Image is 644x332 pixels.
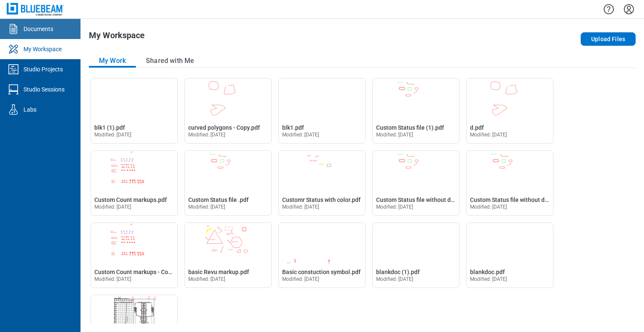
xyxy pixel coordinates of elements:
div: Open blankdoc.pdf in Editor [466,222,553,288]
span: Modified: [DATE] [376,276,413,282]
span: blankdoc (1).pdf [376,269,420,275]
img: blk1 (1).pdf [91,78,177,119]
span: Custom Count markups.pdf [94,196,167,203]
span: Custom Status file without default status.pdf [470,196,589,203]
img: blk1.pdf [279,78,365,119]
div: Open blankdoc (1).pdf in Editor [372,222,460,288]
img: Bluebeam, Inc. [7,3,64,15]
span: blankdoc.pdf [470,269,505,275]
span: basic Revu markup.pdf [188,269,249,275]
img: Custom Status file without default status - Copy.pdf [373,151,459,191]
div: Open blk1.pdf in Editor [278,78,366,144]
img: d.pdf [467,78,553,119]
span: Modified: [DATE] [282,276,319,282]
div: Labs [23,105,36,114]
span: Modified: [DATE] [470,132,507,138]
button: Upload Files [581,32,636,46]
img: Basic constuction symbol.pdf [279,223,365,263]
div: Documents [23,25,53,33]
svg: My Workspace [7,42,20,56]
svg: Labs [7,103,20,116]
div: Open Custom Count markups.pdf in Editor [91,150,178,216]
span: Modified: [DATE] [94,132,132,138]
div: Open curved polygons - Copy.pdf in Editor [184,78,272,144]
svg: Documents [7,22,20,36]
div: Open Customr Status with color.pdf in Editor [278,150,366,216]
img: Custom Status file .pdf [185,151,271,191]
span: blk1 (1).pdf [94,124,125,131]
div: Open Custom Status file .pdf in Editor [184,150,272,216]
div: Open Custom Count markups - Copy.pdf in Editor [91,222,178,288]
span: Customr Status with color.pdf [282,196,361,203]
span: Modified: [DATE] [94,204,132,210]
div: Studio Projects [23,65,63,73]
span: Custom Status file .pdf [188,196,249,203]
span: Custom Count markups - Copy.pdf [94,269,184,275]
span: Modified: [DATE] [470,276,507,282]
img: blankdoc (1).pdf [373,223,459,263]
span: Basic constuction symbol.pdf [282,269,361,275]
div: Studio Sessions [23,85,65,94]
button: Shared with Me [136,54,204,68]
span: d.pdf [470,124,484,131]
span: curved polygons - Copy.pdf [188,124,260,131]
img: Customr Status with color.pdf [279,151,365,191]
span: Custom Status file (1).pdf [376,124,444,131]
div: Open Custom Status file without default status.pdf in Editor [466,150,553,216]
img: Custom Status file without default status.pdf [467,151,553,191]
span: Modified: [DATE] [188,132,226,138]
svg: Studio Projects [7,63,20,76]
span: Modified: [DATE] [188,204,226,210]
div: Open basic Revu markup.pdf in Editor [184,222,272,288]
div: Open blk1 (1).pdf in Editor [91,78,178,144]
span: Modified: [DATE] [282,204,319,210]
div: Open Custom Status file without default status - Copy.pdf in Editor [372,150,460,216]
button: My Work [89,54,136,68]
span: Modified: [DATE] [94,276,132,282]
img: Custom Count markups.pdf [91,151,177,191]
span: Modified: [DATE] [188,276,226,282]
svg: Studio Sessions [7,83,20,96]
img: basic Revu markup.pdf [185,223,271,263]
div: Open Custom Status file (1).pdf in Editor [372,78,460,144]
div: My Workspace [23,45,62,53]
span: Modified: [DATE] [470,204,507,210]
span: Modified: [DATE] [376,204,413,210]
img: blankdoc.pdf [467,223,553,263]
button: Settings [622,2,636,16]
span: Custom Status file without default status - Copy.pdf [376,196,513,203]
h1: My Workspace [89,31,145,44]
span: blk1.pdf [282,124,304,131]
span: Modified: [DATE] [376,132,413,138]
img: Custom Count markups - Copy.pdf [91,223,177,263]
div: Open Basic constuction symbol.pdf in Editor [278,222,366,288]
img: Custom Status file (1).pdf [373,78,459,119]
img: curved polygons - Copy.pdf [185,78,271,119]
div: Open d.pdf in Editor [466,78,553,144]
span: Modified: [DATE] [282,132,319,138]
